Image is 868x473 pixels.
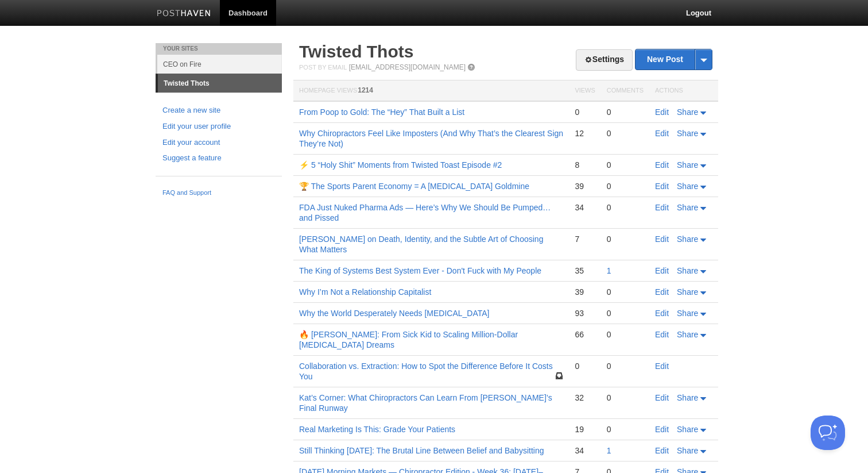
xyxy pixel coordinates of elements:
a: Edit [655,129,669,138]
div: 0 [607,361,644,371]
a: Edit [655,182,669,191]
span: Share [677,287,698,297]
div: 8 [575,160,595,170]
div: 0 [607,424,644,434]
a: Edit your account [162,137,275,149]
div: 35 [575,266,595,276]
div: 12 [575,128,595,139]
a: 1 [607,266,611,275]
div: 0 [607,329,644,340]
th: Actions [649,80,718,102]
a: Why the World Desperately Needs [MEDICAL_DATA] [299,309,489,318]
div: 34 [575,202,595,213]
a: Collaboration vs. Extraction: How to Spot the Difference Before It Costs You [299,362,553,381]
div: 39 [575,287,595,297]
a: CEO on Fire [157,55,282,74]
iframe: Help Scout Beacon - Open [811,416,845,450]
a: FDA Just Nuked Pharma Ads — Here’s Why We Should Be Pumped… and Pissed [299,203,551,222]
div: 0 [607,234,644,244]
div: 66 [575,329,595,340]
a: Edit [655,287,669,297]
span: Share [677,107,698,117]
span: Share [677,393,698,402]
a: From Poop to Gold: The “Hey” That Built a List [299,107,464,117]
div: 0 [607,128,644,139]
a: Edit [655,393,669,402]
span: Share [677,446,698,455]
span: Share [677,266,698,275]
a: Edit [655,330,669,339]
a: Create a new site [162,105,275,117]
div: 0 [575,107,595,117]
span: Post by Email [299,64,347,71]
a: Edit [655,266,669,275]
a: ⚡ 5 “Holy Shit” Moments from Twisted Toast Episode #2 [299,160,502,170]
div: 7 [575,234,595,244]
div: 0 [607,287,644,297]
div: 0 [607,160,644,170]
a: Edit [655,203,669,212]
a: Edit [655,234,669,244]
span: Share [677,203,698,212]
a: Twisted Thots [299,42,413,61]
a: [EMAIL_ADDRESS][DOMAIN_NAME] [349,63,466,71]
a: Kat’s Corner: What Chiropractors Can Learn From [PERSON_NAME]’s Final Runway [299,393,552,413]
a: Still Thinking [DATE]: The Brutal Line Between Belief and Babysitting [299,446,544,455]
th: Comments [601,80,649,102]
div: 0 [575,361,595,371]
a: 🔥 [PERSON_NAME]: From Sick Kid to Scaling Million-Dollar [MEDICAL_DATA] Dreams [299,330,518,349]
span: Share [677,160,698,170]
a: Twisted Thots [158,74,282,93]
a: Edit [655,446,669,455]
a: Real Marketing Is This: Grade Your Patients [299,425,455,434]
span: Share [677,330,698,339]
div: 93 [575,308,595,318]
span: Share [677,425,698,434]
a: Edit your user profile [162,121,275,133]
a: Why Chiropractors Feel Like Imposters (And Why That’s the Clearest Sign They’re Not) [299,129,563,148]
a: Edit [655,107,669,117]
a: Edit [655,160,669,170]
a: [PERSON_NAME] on Death, Identity, and the Subtle Art of Choosing What Matters [299,234,543,254]
div: 0 [607,181,644,191]
th: Views [569,80,600,102]
div: 34 [575,445,595,456]
div: 32 [575,393,595,403]
span: Share [677,129,698,138]
th: Homepage Views [293,80,569,102]
img: Posthaven-bar [157,10,211,18]
a: Why I’m Not a Relationship Capitalist [299,287,431,297]
a: Edit [655,362,669,371]
span: Share [677,182,698,191]
li: Your Sites [156,43,282,55]
a: 1 [607,446,611,455]
div: 0 [607,393,644,403]
div: 0 [607,308,644,318]
div: 19 [575,424,595,434]
div: 0 [607,107,644,117]
a: Settings [576,49,633,71]
div: 0 [607,202,644,213]
a: 🏆 The Sports Parent Economy = A [MEDICAL_DATA] Goldmine [299,182,529,191]
a: Edit [655,309,669,318]
span: 1214 [358,86,373,94]
a: Suggest a feature [162,152,275,164]
div: 39 [575,181,595,191]
a: Edit [655,425,669,434]
span: Share [677,234,698,244]
a: FAQ and Support [162,188,275,198]
span: Share [677,309,698,318]
a: The King of Systems Best System Ever - Don't Fuck with My People [299,266,541,275]
a: New Post [635,49,712,70]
